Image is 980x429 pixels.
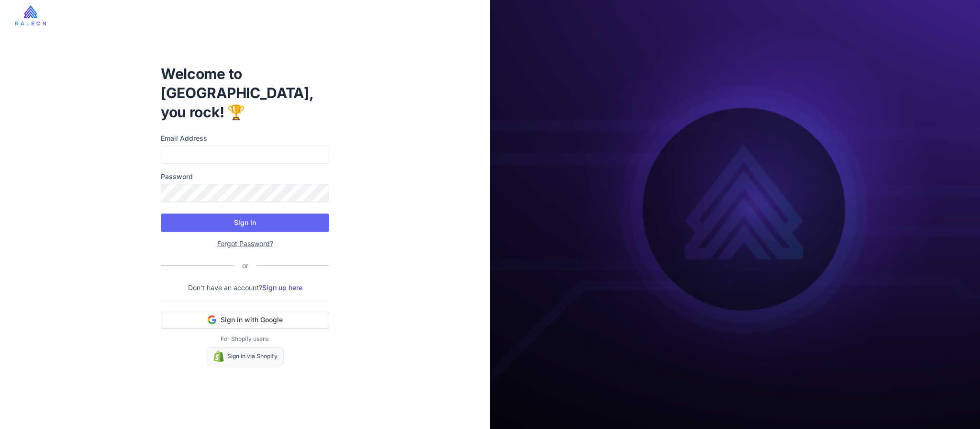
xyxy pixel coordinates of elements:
[217,239,273,248] a: Forgot Password?
[161,311,329,329] button: Sign in with Google
[15,5,46,25] img: raleon-logo-whitebg.9aac0268.jpg
[234,260,256,271] div: or
[161,64,329,122] h1: Welcome to [GEOGRAPHIC_DATA], you rock! 🏆
[262,283,302,292] a: Sign up here
[221,315,283,325] span: Sign in with Google
[161,214,329,232] button: Sign In
[161,282,329,293] p: Don't have an account?
[161,133,329,144] label: Email Address
[207,347,284,365] a: Sign in via Shopify
[161,335,329,343] p: For Shopify users:
[161,171,329,182] label: Password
